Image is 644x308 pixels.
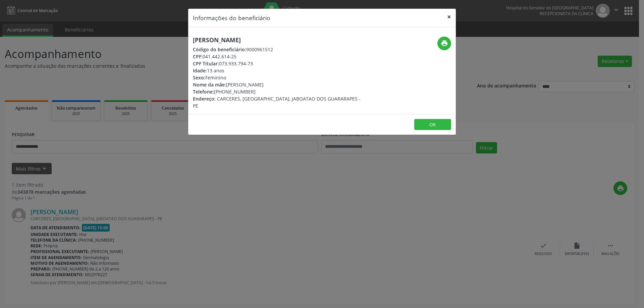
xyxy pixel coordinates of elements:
[193,60,219,67] span: CPF Titular:
[193,60,362,67] div: 073.933.794-73
[193,81,362,88] div: [PERSON_NAME]
[193,13,270,22] h5: Informações do beneficiário
[193,74,362,81] div: Feminino
[193,53,203,60] span: CPF:
[193,67,362,74] div: 13 anos
[442,9,456,25] button: Close
[193,74,205,81] span: Sexo:
[193,88,362,95] div: [PHONE_NUMBER]
[193,46,246,53] span: Código do beneficiário:
[193,96,361,109] span: CARCERES, [GEOGRAPHIC_DATA], JABOATAO DOS GUARARAPES - PE
[193,37,362,44] h5: [PERSON_NAME]
[414,119,451,130] button: OK
[193,67,207,74] span: Idade:
[437,37,451,50] button: print
[193,88,214,95] span: Telefone:
[193,81,226,88] span: Nome da mãe:
[193,96,216,102] span: Endereço:
[193,53,362,60] div: 041.442.614-25
[441,40,448,47] i: print
[193,46,362,53] div: 9000961512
